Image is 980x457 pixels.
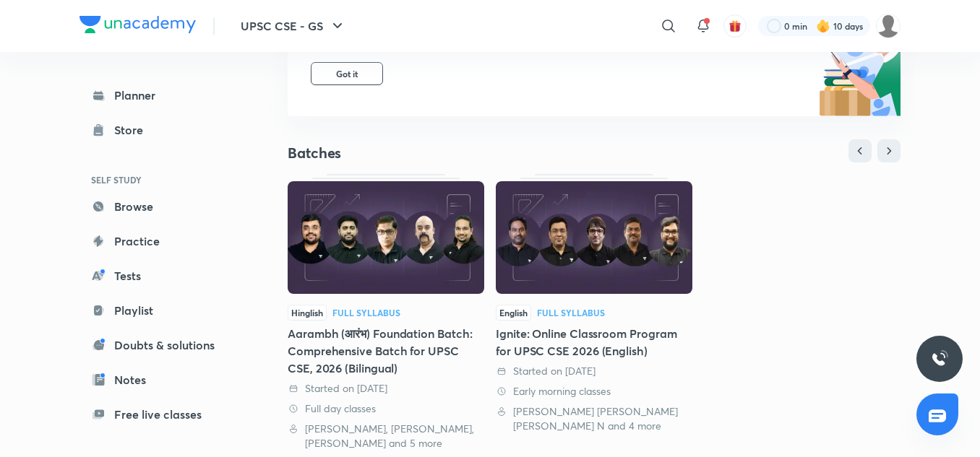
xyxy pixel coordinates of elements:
[79,16,196,33] img: Company Logo
[288,144,594,162] h4: Batches
[496,181,692,294] img: Thumbnail
[496,305,531,321] span: English
[79,192,247,221] a: Browse
[876,14,901,38] img: Meenaza Sadiq
[336,68,358,79] span: Got it
[496,364,692,378] div: Started on 11 Feb 2025
[288,325,484,377] div: Aarambh (आरंभ) Foundation Batch: Comprehensive Batch for UPSC CSE, 2026 (Bilingual)
[79,331,247,360] a: Doubts & solutions
[311,62,383,85] button: Got it
[728,19,742,32] img: avatar
[332,308,400,317] div: Full Syllabus
[79,16,196,37] a: Company Logo
[288,381,484,396] div: Started on 27 Feb 2025
[79,81,247,110] a: Planner
[816,19,830,33] img: streak
[496,384,692,399] div: Early morning classes
[496,174,692,433] a: ThumbnailEnglishFull SyllabusIgnite: Online Classroom Program for UPSC CSE 2026 (English) Started...
[288,401,484,416] div: Full day classes
[288,422,484,451] div: Sudarshan Gurjar, Dr Sidharth Arora, Atul Jain and 5 more
[79,227,247,256] a: Practice
[79,167,247,192] h6: SELF STUDY
[79,261,247,290] a: Tests
[232,12,355,40] button: UPSC CSE - GS
[114,121,152,139] div: Store
[496,404,692,433] div: Sarmad Mehraj, Aastha Pilania, Chethan N and 4 more
[288,305,327,321] span: Hinglish
[537,308,605,317] div: Full Syllabus
[288,174,484,451] a: ThumbnailHinglishFull SyllabusAarambh (आरंभ) Foundation Batch: Comprehensive Batch for UPSC CSE, ...
[79,296,247,325] a: Playlist
[79,400,247,429] a: Free live classes
[723,14,747,38] button: avatar
[79,365,247,394] a: Notes
[931,350,948,367] img: ttu
[288,181,484,294] img: Thumbnail
[496,325,692,360] div: Ignite: Online Classroom Program for UPSC CSE 2026 (English)
[79,116,247,144] a: Store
